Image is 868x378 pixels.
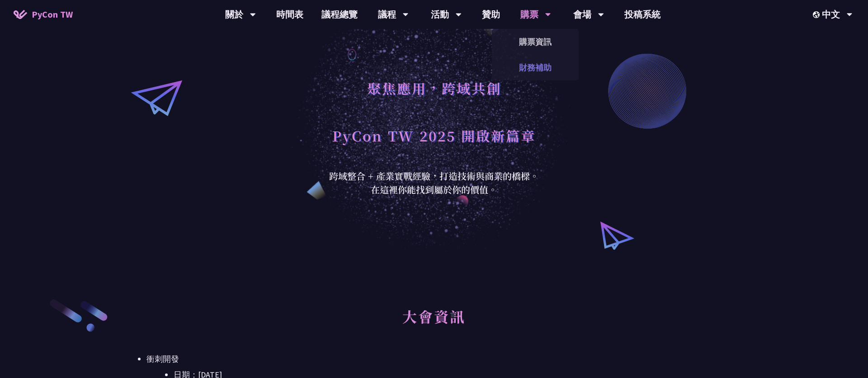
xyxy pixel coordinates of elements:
[367,75,501,102] h1: 聚焦應用，跨域共創
[323,169,545,196] div: 跨域整合 + 產業實戰經驗，打造技術與商業的橋樑。 在這裡你能找到屬於你的價值。
[146,298,722,348] h2: 大會資訊
[492,57,579,78] a: 財務補助
[14,10,27,19] img: Home icon of PyCon TW 2025
[5,3,82,26] a: PyCon TW
[492,31,579,52] a: 購票資訊
[332,122,536,149] h1: PyCon TW 2025 開啟新篇章
[813,11,822,18] img: Locale Icon
[32,8,73,21] span: PyCon TW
